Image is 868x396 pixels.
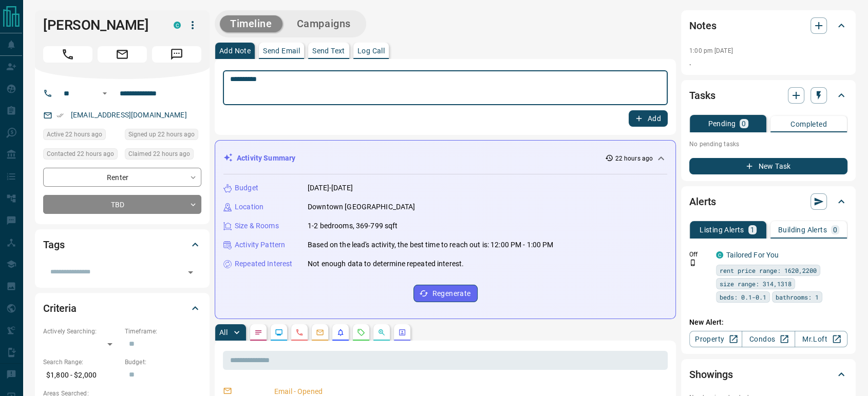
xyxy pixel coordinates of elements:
p: Not enough data to determine repeated interest. [308,259,464,269]
div: Alerts [689,189,847,214]
p: Activity Pattern [235,240,285,250]
h2: Tags [43,236,64,253]
svg: Opportunities [378,328,386,336]
p: Budget [235,183,258,193]
p: Timeframe: [125,327,201,336]
p: Location [235,202,263,212]
svg: Email Verified [56,112,64,119]
p: All [219,329,228,336]
h2: Showings [689,366,733,383]
p: Search Range: [43,358,120,367]
button: Add [629,110,668,127]
p: Send Text [312,47,345,54]
p: 1-2 bedrooms, 369-799 sqft [308,221,398,231]
svg: Listing Alerts [336,328,345,336]
div: Thu Aug 14 2025 [43,129,120,143]
p: Actively Searching: [43,327,120,336]
p: Downtown [GEOGRAPHIC_DATA] [308,202,415,212]
p: Repeated Interest [235,259,292,269]
p: New Alert: [689,317,847,328]
div: TBD [43,195,201,214]
p: Send Email [263,47,300,54]
p: 1:00 pm [DATE] [689,47,733,54]
p: 22 hours ago [615,154,653,163]
span: Signed up 22 hours ago [128,129,195,140]
svg: Notes [254,328,262,336]
div: Thu Aug 14 2025 [125,148,201,163]
span: Call [43,46,92,63]
a: [EMAIL_ADDRESS][DOMAIN_NAME] [71,111,187,119]
svg: Calls [295,328,304,336]
p: $1,800 - $2,000 [43,367,120,384]
div: Thu Aug 14 2025 [125,129,201,143]
svg: Requests [357,328,365,336]
div: Notes [689,13,847,38]
span: size range: 314,1318 [720,279,791,289]
h2: Alerts [689,193,716,210]
p: Size & Rooms [235,221,279,231]
button: Campaigns [287,15,361,32]
div: Criteria [43,296,201,321]
div: Activity Summary22 hours ago [223,149,667,168]
span: Contacted 22 hours ago [47,149,114,159]
p: 0 [742,120,746,127]
p: Off [689,250,710,259]
p: [DATE]-[DATE] [308,183,353,193]
button: Open [99,87,111,100]
a: Mr.Loft [795,331,847,347]
p: Add Note [219,47,251,54]
h2: Criteria [43,300,77,316]
svg: Agent Actions [398,328,406,336]
p: Log Call [357,47,385,54]
div: Renter [43,168,201,187]
svg: Push Notification Only [689,259,696,266]
svg: Emails [316,328,324,336]
span: Active 22 hours ago [47,129,102,140]
button: Open [183,265,198,280]
a: Property [689,331,742,347]
p: Building Alerts [778,226,827,233]
button: Timeline [220,15,282,32]
p: Activity Summary [237,153,295,164]
svg: Lead Browsing Activity [275,328,283,336]
div: Showings [689,362,847,387]
span: Claimed 22 hours ago [128,149,190,159]
button: Regenerate [413,285,478,302]
p: . [689,57,847,68]
span: beds: 0.1-0.1 [720,292,766,302]
span: Email [98,46,147,63]
p: 0 [833,226,837,233]
a: Tailored For You [726,251,779,259]
div: Thu Aug 14 2025 [43,148,120,163]
h2: Notes [689,17,716,34]
p: No pending tasks [689,136,847,152]
p: Budget: [125,358,201,367]
span: Message [152,46,201,63]
span: rent price range: 1620,2200 [720,265,817,275]
div: Tags [43,232,201,257]
button: New Task [689,158,847,174]
h1: [PERSON_NAME] [43,17,158,33]
div: condos.ca [716,251,723,259]
div: Tasks [689,83,847,108]
span: bathrooms: 1 [776,292,819,302]
a: Condos [742,331,795,347]
p: Pending [708,120,735,127]
div: condos.ca [174,22,181,29]
p: Based on the lead's activity, the best time to reach out is: 12:00 PM - 1:00 PM [308,240,553,250]
p: Listing Alerts [700,226,744,233]
p: 1 [750,226,754,233]
p: Completed [790,121,827,128]
h2: Tasks [689,87,715,104]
